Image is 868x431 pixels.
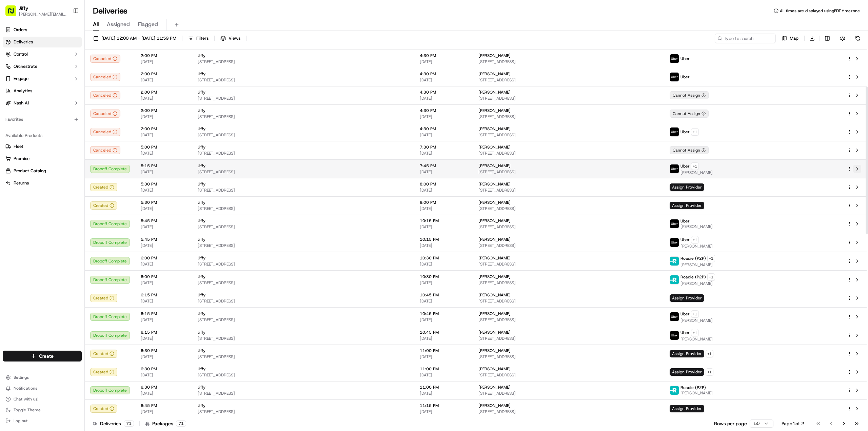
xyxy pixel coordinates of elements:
span: Uber [680,330,690,335]
button: Filters [185,34,212,43]
span: [STREET_ADDRESS] [198,261,409,267]
span: Roadie (P2P) [680,256,706,261]
span: 2:00 PM [141,53,187,58]
span: [DATE] [141,151,187,156]
span: [STREET_ADDRESS] [198,280,409,286]
input: Got a question? Start typing here... [18,43,122,51]
span: Jiffy [198,255,205,261]
img: uber-new-logo.jpeg [670,238,679,247]
span: Promise [14,156,29,162]
img: uber-new-logo.jpeg [670,54,679,63]
span: Jiffy [198,237,205,242]
span: [STREET_ADDRESS] [478,169,659,175]
span: Roadie (P2P) [680,274,706,280]
span: [PERSON_NAME] [478,237,511,242]
a: Deliveries [3,37,82,47]
span: [STREET_ADDRESS] [478,243,659,248]
span: Jiffy [198,71,205,77]
button: [DATE] 12:00 AM - [DATE] 11:59 PM [90,34,179,43]
span: [STREET_ADDRESS] [478,298,659,304]
span: [PERSON_NAME] [680,390,713,396]
span: [PERSON_NAME] [680,243,713,249]
span: [STREET_ADDRESS] [478,96,659,101]
button: +1 [691,310,699,318]
span: [PERSON_NAME] [680,336,713,342]
span: Create [39,353,54,359]
span: 5:30 PM [141,200,187,205]
div: Created [90,368,117,376]
span: [STREET_ADDRESS] [198,391,409,396]
span: Uber [680,218,690,224]
span: [STREET_ADDRESS] [478,114,659,119]
button: Canceled [90,91,120,99]
img: uber-new-logo.jpeg [670,331,679,340]
span: 5:30 PM [141,181,187,187]
img: uber-new-logo.jpeg [670,219,679,228]
span: 7:30 PM [420,144,468,150]
span: Jiffy [198,200,205,205]
span: [STREET_ADDRESS] [198,96,409,101]
span: Jiffy [198,181,205,187]
span: [DATE] [141,77,187,83]
span: Jiffy [198,330,205,335]
span: [DATE] [141,243,187,248]
span: Assigned [107,20,130,28]
span: [PERSON_NAME] [478,292,511,298]
span: 4:30 PM [420,53,468,58]
span: [STREET_ADDRESS] [198,206,409,211]
span: [DATE] [141,261,187,267]
span: Jiffy [198,163,205,169]
span: Flagged [138,20,158,28]
span: 4:30 PM [420,71,468,77]
span: [DATE] [420,243,468,248]
span: [DATE] [420,336,468,341]
span: Uber [680,237,690,242]
span: [PERSON_NAME] [478,126,511,132]
span: Pylon [67,115,82,120]
span: [STREET_ADDRESS] [198,132,409,138]
button: Jiffy [19,5,28,12]
div: 📗 [7,99,12,104]
span: [STREET_ADDRESS] [198,298,409,304]
span: Jiffy [198,108,205,113]
span: [DATE] [420,151,468,156]
span: [STREET_ADDRESS] [478,336,659,341]
span: [PERSON_NAME] [680,281,715,286]
img: Nash [7,6,20,20]
div: Cannot Assign [670,110,709,118]
span: [STREET_ADDRESS] [198,336,409,341]
div: 💻 [57,99,63,104]
span: Uber [680,163,690,169]
button: Nash AI [3,98,82,109]
span: [STREET_ADDRESS] [198,224,409,230]
span: [STREET_ADDRESS] [198,243,409,248]
span: 4:30 PM [420,108,468,113]
span: [PERSON_NAME] [478,144,511,150]
span: Jiffy [198,274,205,279]
span: Assign Provider [670,294,704,302]
span: 8:00 PM [420,200,468,205]
span: Jiffy [198,218,205,223]
span: [DATE] [141,206,187,211]
span: [DATE] [420,132,468,138]
p: Welcome 👋 [7,27,123,38]
button: Settings [3,373,82,382]
a: Powered byPylon [48,114,82,120]
span: Assign Provider [670,202,704,209]
span: All [93,20,99,28]
span: All times are displayed using EDT timezone [780,8,860,14]
span: [PERSON_NAME] [478,200,511,205]
img: uber-new-logo.jpeg [670,164,679,173]
span: [STREET_ADDRESS] [198,372,409,378]
a: Fleet [5,143,79,150]
span: [STREET_ADDRESS] [198,317,409,322]
button: Engage [3,73,82,84]
div: Created [90,294,117,302]
span: 6:15 PM [141,311,187,316]
span: [PERSON_NAME] [478,366,511,372]
span: 6:15 PM [141,330,187,335]
button: +1 [691,329,699,336]
button: Cannot Assign [670,91,709,99]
